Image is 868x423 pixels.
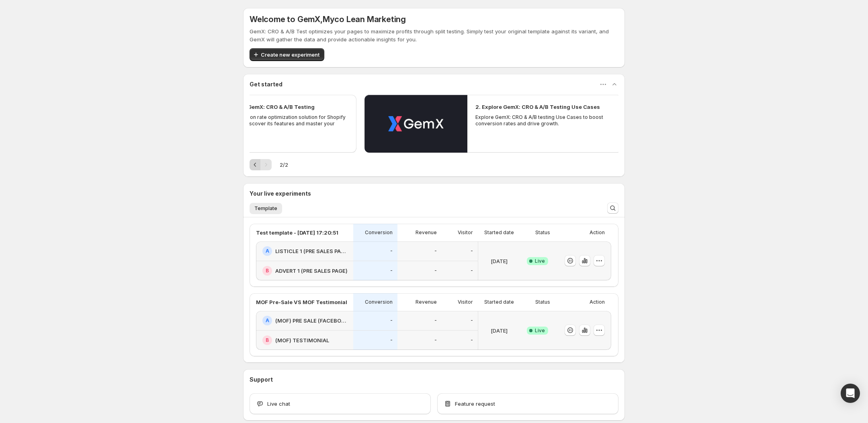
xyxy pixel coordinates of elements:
p: Started date [484,299,514,305]
button: Create new experiment [250,48,324,61]
p: - [390,317,393,324]
p: Visitor [458,229,473,236]
button: Play video [364,95,467,153]
p: - [434,337,437,343]
span: Create new experiment [261,51,319,59]
p: - [390,337,393,343]
p: GemX - conversion rate optimization solution for Shopify store owners. Discover its features and ... [210,114,348,133]
span: Live [535,258,545,264]
p: - [471,248,473,254]
span: , Myco Lean Marketing [320,14,406,24]
h2: (MOF) TESTIMONIAL [275,336,329,344]
p: Visitor [458,299,473,305]
h2: A [266,317,269,324]
p: Status [535,229,550,236]
span: Template [254,205,277,212]
h2: 2. Explore GemX: CRO & A/B Testing Use Cases [475,103,600,111]
span: Live chat [267,400,290,408]
p: - [471,317,473,324]
p: Conversion [365,299,393,305]
p: - [434,317,437,324]
nav: Pagination [250,159,272,170]
p: Action [590,299,605,305]
p: GemX: CRO & A/B Test optimizes your pages to maximize profits through split testing. Simply test ... [250,27,618,43]
p: Action [590,229,605,236]
h5: Welcome to GemX [250,14,406,24]
button: Previous [250,159,261,170]
p: Status [535,299,550,305]
p: Started date [484,229,514,236]
p: Test template - [DATE] 17:20:51 [256,229,338,237]
h2: LISTICLE 1 (PRE SALES PAGE) [275,247,348,255]
span: Feature request [455,400,495,408]
h2: 1. Get to Know GemX: CRO & A/B Testing [210,103,315,111]
p: Conversion [365,229,393,236]
span: Live [535,327,545,334]
p: - [390,248,393,254]
p: Revenue [416,229,437,236]
h3: Support [250,376,273,384]
p: - [390,268,393,274]
div: Open Intercom Messenger [841,384,860,403]
h2: B [266,337,269,343]
button: Search and filter results [607,202,618,214]
p: - [471,337,473,343]
h2: A [266,248,269,254]
p: [DATE] [491,327,508,335]
p: MOF Pre-Sale VS MOF Testimonial [256,298,347,306]
h3: Your live experiments [250,190,311,198]
h2: ADVERT 1 (PRE SALES PAGE) [275,267,348,275]
p: Explore GemX: CRO & A/B testing Use Cases to boost conversion rates and drive growth. [475,114,614,127]
p: - [434,248,437,254]
p: Revenue [416,299,437,305]
p: - [434,268,437,274]
h2: B [266,268,269,274]
p: - [471,268,473,274]
h2: (MOF) PRE SALE (FACEBOOK) [275,317,348,325]
span: 2 / 2 [280,161,288,169]
p: [DATE] [491,257,508,265]
h3: Get started [250,80,283,88]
